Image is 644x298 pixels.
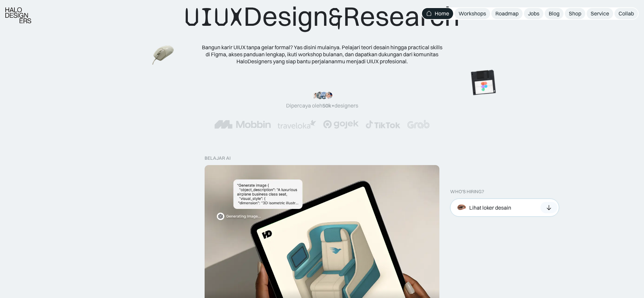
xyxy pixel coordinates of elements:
div: Bangun karir UIUX tanpa gelar formal? Yas disini mulainya. Pelajari teori desain hingga practical... [201,44,443,65]
div: Dipercaya oleh designers [286,102,358,109]
div: Roadmap [495,10,519,17]
span: & [328,1,343,33]
a: Service [587,8,613,19]
a: Home [422,8,453,19]
div: Workshops [459,10,486,17]
div: Jobs [528,10,539,17]
a: Collab [614,8,638,19]
span: UIUX [184,1,244,33]
div: Service [591,10,609,17]
a: Workshops [454,8,490,19]
div: Blog [549,10,559,17]
div: Lihat loker desain [469,204,511,211]
div: Collab [619,10,634,17]
div: belajar ai [205,155,230,161]
a: Roadmap [491,8,523,19]
a: Blog [545,8,563,19]
div: WHO’S HIRING? [450,189,484,195]
a: Jobs [524,8,543,19]
div: Shop [569,10,581,17]
div: Home [435,10,449,17]
a: Shop [565,8,585,19]
span: 50k+ [322,102,334,109]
